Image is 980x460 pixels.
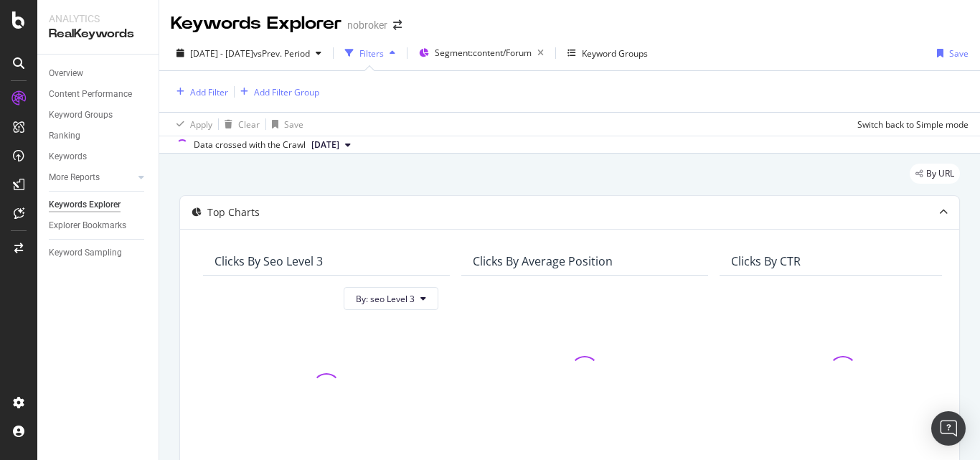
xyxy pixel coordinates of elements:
[49,218,126,233] div: Explorer Bookmarks
[926,169,954,178] span: By URL
[562,42,654,65] button: Keyword Groups
[284,118,303,131] div: Save
[49,218,149,233] a: Explorer Bookmarks
[49,11,147,26] div: Analytics
[49,245,149,260] a: Keyword Sampling
[949,47,969,60] div: Save
[49,87,132,102] div: Content Performance
[359,47,384,60] div: Filters
[266,113,303,136] button: Save
[306,136,357,154] button: [DATE]
[413,42,550,65] button: Segment:content/Forum
[49,66,83,81] div: Overview
[49,149,149,164] a: Keywords
[190,118,212,131] div: Apply
[49,197,149,212] a: Keywords Explorer
[356,293,415,305] span: By: seo Level 3
[254,86,319,98] div: Add Filter Group
[49,197,121,212] div: Keywords Explorer
[582,47,648,60] div: Keyword Groups
[49,108,113,123] div: Keyword Groups
[253,47,310,60] span: vs Prev. Period
[344,287,438,310] button: By: seo Level 3
[731,254,801,268] div: Clicks By CTR
[311,139,339,151] span: 2025 Aug. 4th
[393,20,402,30] div: arrow-right-arrow-left
[931,411,966,446] div: Open Intercom Messenger
[857,118,969,131] div: Switch back to Simple mode
[171,42,327,65] button: [DATE] - [DATE]vsPrev. Period
[235,83,319,100] button: Add Filter Group
[49,108,149,123] a: Keyword Groups
[49,128,80,144] div: Ranking
[473,254,613,268] div: Clicks By Average Position
[852,113,969,136] button: Switch back to Simple mode
[931,42,969,65] button: Save
[49,149,87,164] div: Keywords
[49,170,134,185] a: More Reports
[238,118,260,131] div: Clear
[49,87,149,102] a: Content Performance
[171,83,228,100] button: Add Filter
[207,205,260,220] div: Top Charts
[339,42,401,65] button: Filters
[347,18,387,32] div: nobroker
[49,245,122,260] div: Keyword Sampling
[49,128,149,144] a: Ranking
[49,66,149,81] a: Overview
[215,254,323,268] div: Clicks By seo Level 3
[190,47,253,60] span: [DATE] - [DATE]
[435,47,532,59] span: Segment: content/Forum
[910,164,960,184] div: legacy label
[171,113,212,136] button: Apply
[190,86,228,98] div: Add Filter
[171,11,341,36] div: Keywords Explorer
[49,170,100,185] div: More Reports
[49,26,147,42] div: RealKeywords
[194,139,306,151] div: Data crossed with the Crawl
[219,113,260,136] button: Clear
